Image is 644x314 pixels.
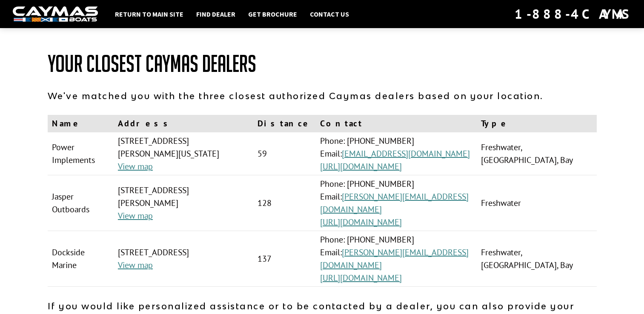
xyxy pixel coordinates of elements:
a: [PERSON_NAME][EMAIL_ADDRESS][DOMAIN_NAME] [320,191,469,215]
a: Get Brochure [244,9,301,20]
a: [URL][DOMAIN_NAME] [320,217,402,228]
td: Phone: [PHONE_NUMBER] Email: [316,231,477,287]
p: We've matched you with the three closest authorized Caymas dealers based on your location. [48,89,597,102]
a: View map [118,260,153,271]
a: Find Dealer [192,9,240,20]
td: 137 [253,231,316,287]
td: Dockside Marine [48,231,114,287]
img: white-logo-c9c8dbefe5ff5ceceb0f0178aa75bf4bb51f6bca0971e226c86eb53dfe498488.png [13,6,98,22]
a: [URL][DOMAIN_NAME] [320,161,402,172]
td: 59 [253,132,316,175]
td: [STREET_ADDRESS][PERSON_NAME] [114,175,253,231]
a: Return to main site [111,9,188,20]
th: Type [477,115,597,132]
td: Freshwater, [GEOGRAPHIC_DATA], Bay [477,231,597,287]
th: Contact [316,115,477,132]
td: Jasper Outboards [48,175,114,231]
a: [PERSON_NAME][EMAIL_ADDRESS][DOMAIN_NAME] [320,247,469,271]
th: Address [114,115,253,132]
td: Phone: [PHONE_NUMBER] Email: [316,132,477,175]
a: Contact Us [306,9,353,20]
td: Phone: [PHONE_NUMBER] Email: [316,175,477,231]
a: [EMAIL_ADDRESS][DOMAIN_NAME] [342,148,470,159]
td: Power Implements [48,132,114,175]
td: Freshwater [477,175,597,231]
th: Name [48,115,114,132]
a: View map [118,210,153,221]
div: 1-888-4CAYMAS [515,5,631,23]
td: [STREET_ADDRESS] [114,231,253,287]
a: [URL][DOMAIN_NAME] [320,272,402,283]
h1: Your Closest Caymas Dealers [48,51,597,77]
td: Freshwater, [GEOGRAPHIC_DATA], Bay [477,132,597,175]
a: View map [118,161,153,172]
td: 128 [253,175,316,231]
th: Distance [253,115,316,132]
td: [STREET_ADDRESS][PERSON_NAME][US_STATE] [114,132,253,175]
